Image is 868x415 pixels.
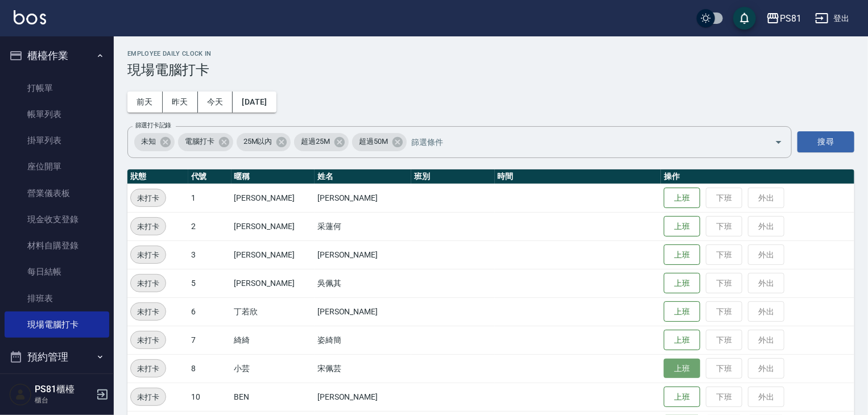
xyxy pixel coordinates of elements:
a: 現場電腦打卡 [5,312,109,338]
th: 姓名 [315,169,411,184]
button: 昨天 [163,92,198,113]
th: 班別 [411,169,494,184]
button: PS81 [762,7,806,30]
td: [PERSON_NAME] [315,240,411,269]
a: 營業儀表板 [5,180,109,206]
span: 未打卡 [131,249,166,261]
button: 報表及分析 [5,372,109,401]
button: 上班 [664,188,700,209]
button: 上班 [664,359,700,379]
td: 小芸 [232,354,315,383]
button: Open [770,133,788,151]
button: save [733,7,756,30]
h5: PS81櫃檯 [35,384,93,395]
span: 未打卡 [131,391,166,403]
div: 超過25M [294,133,349,151]
td: 吳佩其 [315,269,411,297]
a: 掛單列表 [5,127,109,153]
div: 電腦打卡 [178,133,233,151]
button: 預約管理 [5,342,109,372]
a: 座位開單 [5,153,109,180]
div: 25M以內 [237,133,291,151]
div: 超過50M [352,133,407,151]
button: 上班 [664,273,700,294]
td: 丁若欣 [232,297,315,326]
th: 時間 [495,169,662,184]
th: 代號 [188,169,232,184]
h2: Employee Daily Clock In [127,50,854,57]
td: [PERSON_NAME] [232,212,315,240]
td: 3 [188,240,232,269]
td: [PERSON_NAME] [315,383,411,411]
td: 1 [188,184,232,212]
a: 打帳單 [5,75,109,101]
td: 采蓮何 [315,212,411,240]
span: 未打卡 [131,363,166,375]
button: 登出 [811,8,854,29]
span: 超過25M [294,136,337,147]
span: 超過50M [352,136,395,147]
a: 材料自購登錄 [5,233,109,259]
td: 姿綺簡 [315,326,411,354]
button: 上班 [664,216,700,237]
td: 綺綺 [232,326,315,354]
span: 25M以內 [237,136,279,147]
td: [PERSON_NAME] [315,297,411,326]
td: [PERSON_NAME] [232,184,315,212]
input: 篩選條件 [408,132,755,152]
span: 未知 [134,136,163,147]
td: 10 [188,383,232,411]
button: 今天 [198,92,233,113]
td: 2 [188,212,232,240]
td: [PERSON_NAME] [232,269,315,297]
a: 每日結帳 [5,259,109,285]
td: 宋佩芸 [315,354,411,383]
img: Person [9,383,32,406]
button: 搜尋 [797,131,854,152]
span: 電腦打卡 [178,136,221,147]
th: 狀態 [127,169,188,184]
div: PS81 [780,11,801,26]
button: [DATE] [233,92,276,113]
span: 未打卡 [131,221,166,233]
img: Logo [14,10,46,24]
a: 帳單列表 [5,101,109,127]
span: 未打卡 [131,192,166,204]
button: 前天 [127,92,163,113]
h3: 現場電腦打卡 [127,62,854,78]
button: 櫃檯作業 [5,41,109,70]
button: 上班 [664,330,700,351]
td: [PERSON_NAME] [232,240,315,269]
button: 上班 [664,387,700,408]
span: 未打卡 [131,334,166,346]
button: 上班 [664,301,700,322]
p: 櫃台 [35,395,93,405]
span: 未打卡 [131,277,166,289]
label: 篩選打卡記錄 [135,121,171,130]
a: 排班表 [5,285,109,312]
a: 現金收支登錄 [5,206,109,233]
div: 未知 [134,133,175,151]
button: 上班 [664,244,700,265]
td: [PERSON_NAME] [315,184,411,212]
td: 8 [188,354,232,383]
th: 暱稱 [232,169,315,184]
span: 未打卡 [131,306,166,318]
td: 5 [188,269,232,297]
th: 操作 [661,169,854,184]
td: 7 [188,326,232,354]
td: 6 [188,297,232,326]
td: BEN [232,383,315,411]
